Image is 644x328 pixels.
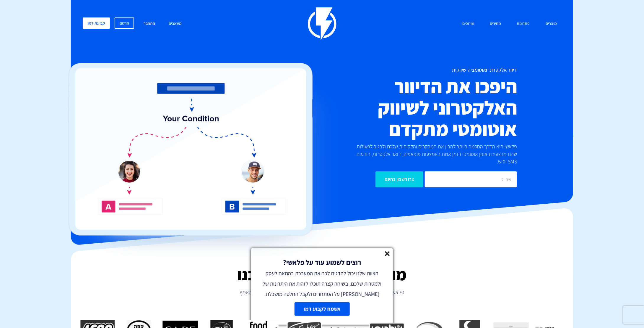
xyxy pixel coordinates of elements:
a: מוצרים [541,17,561,30]
a: משאבים [164,17,186,30]
h1: דיוור אלקטרוני ואוטומציה שיווקית [287,67,517,73]
a: הרשם [115,17,134,29]
a: קביעת דמו [83,17,110,29]
p: פלאשי מעצימה חברות בכל הגדלים ובכל תחום לבצע יותר מכירות בפחות מאמץ [71,288,573,296]
input: צרו חשבון בחינם [375,171,423,187]
a: שותפים [458,17,479,30]
h2: היפכו את הדיוור האלקטרוני לשיווק אוטומטי מתקדם [287,76,517,140]
a: פתרונות [513,17,534,30]
input: אימייל [425,171,517,187]
a: התחבר [139,17,160,30]
h2: מותגים מובילים שבחרו בנו [71,266,573,284]
p: פלאשי היא הדרך החכמה ביותר להבין את המבקרים והלקוחות שלכם ולהגיב לפעולות שהם מבצעים באופן אוטומטי... [347,143,517,165]
a: מחירים [485,17,505,30]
